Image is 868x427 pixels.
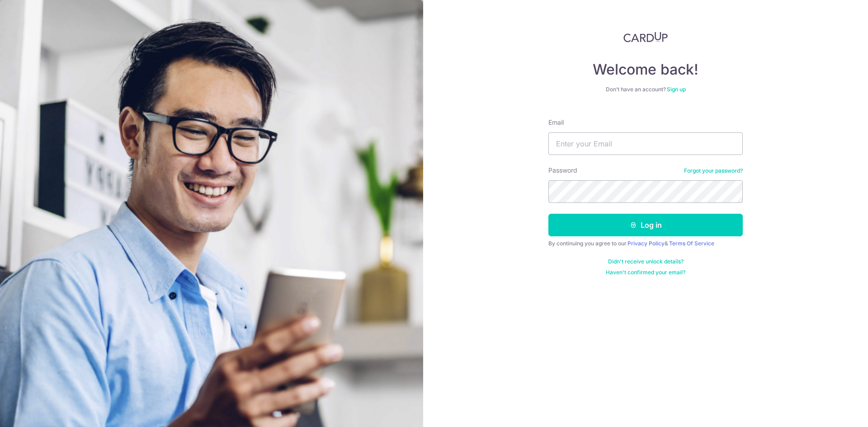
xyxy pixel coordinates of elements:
[669,240,714,247] a: Terms Of Service
[548,118,564,127] label: Email
[548,61,743,79] h4: Welcome back!
[548,132,743,155] input: Enter your Email
[548,86,743,93] div: Don’t have an account?
[684,167,743,174] a: Forgot your password?
[548,240,743,247] div: By continuing you agree to our &
[606,269,685,276] a: Haven't confirmed your email?
[627,240,665,247] a: Privacy Policy
[548,214,743,236] button: Log in
[623,32,668,42] img: CardUp Logo
[548,166,577,175] label: Password
[667,86,686,93] a: Sign up
[608,258,684,265] a: Didn't receive unlock details?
